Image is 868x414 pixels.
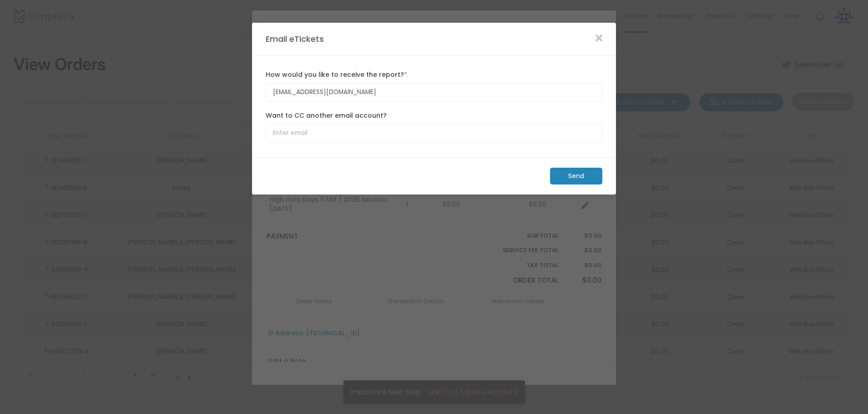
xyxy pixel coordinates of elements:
[266,111,602,120] label: Want to CC another email account?
[266,124,602,143] input: Enter email
[266,83,602,102] input: Enter email
[266,70,602,80] label: How would you like to receive the report?
[252,23,616,55] m-panel-header: Email eTickets
[550,168,602,185] m-button: Send
[261,33,328,45] m-panel-title: Email eTickets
